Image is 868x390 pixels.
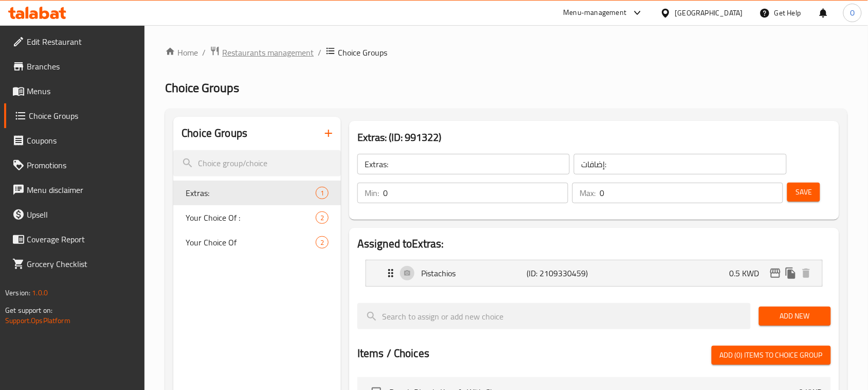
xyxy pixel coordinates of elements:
[850,7,855,19] span: O
[357,236,831,252] h2: Assigned to Extras:
[768,265,783,281] button: edit
[564,7,627,19] div: Menu-management
[165,46,847,59] nav: breadcrumb
[366,260,822,286] div: Expand
[182,126,247,141] h2: Choice Groups
[210,46,314,59] a: Restaurants management
[787,183,820,202] button: Save
[421,267,527,279] p: Pistachios
[165,76,239,99] span: Choice Groups
[186,211,316,224] span: Your Choice Of :
[357,303,751,329] input: search
[5,286,30,299] span: Version:
[186,187,316,199] span: Extras:
[799,265,814,281] button: delete
[357,346,429,361] h2: Items / Choices
[4,79,145,103] a: Menus
[759,307,831,326] button: Add New
[580,187,595,199] p: Max:
[27,36,137,48] span: Edit Restaurant
[5,314,70,327] a: Support.OpsPlatform
[4,128,145,153] a: Coupons
[767,310,823,323] span: Add New
[4,54,145,79] a: Branches
[4,29,145,54] a: Edit Restaurant
[202,46,206,59] li: /
[783,265,799,281] button: duplicate
[173,205,341,230] div: Your Choice Of :2
[712,346,831,365] button: Add (0) items to choice group
[27,208,137,221] span: Upsell
[316,187,329,199] div: Choices
[29,110,137,122] span: Choice Groups
[365,187,379,199] p: Min:
[165,46,198,59] a: Home
[527,267,597,279] p: (ID: 2109330459)
[795,186,812,199] span: Save
[27,159,137,171] span: Promotions
[32,286,48,299] span: 1.0.0
[27,134,137,147] span: Coupons
[222,46,314,59] span: Restaurants management
[316,236,329,249] div: Choices
[730,267,768,279] p: 0.5 KWD
[316,188,328,198] span: 1
[4,153,145,178] a: Promotions
[173,230,341,255] div: Your Choice Of2
[357,129,831,146] h3: Extras: (ID: 991322)
[4,227,145,252] a: Coverage Report
[318,46,321,59] li: /
[186,236,316,249] span: Your Choice Of
[4,202,145,227] a: Upsell
[357,256,831,291] li: Expand
[4,103,145,128] a: Choice Groups
[173,150,341,176] input: search
[4,252,145,276] a: Grocery Checklist
[27,184,137,196] span: Menu disclaimer
[27,85,137,97] span: Menus
[316,238,328,247] span: 2
[316,213,328,223] span: 2
[173,181,341,205] div: Extras:1
[27,233,137,245] span: Coverage Report
[316,211,329,224] div: Choices
[720,349,823,362] span: Add (0) items to choice group
[27,60,137,73] span: Branches
[4,178,145,202] a: Menu disclaimer
[338,46,387,59] span: Choice Groups
[5,304,52,317] span: Get support on:
[675,7,743,19] div: [GEOGRAPHIC_DATA]
[27,258,137,270] span: Grocery Checklist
